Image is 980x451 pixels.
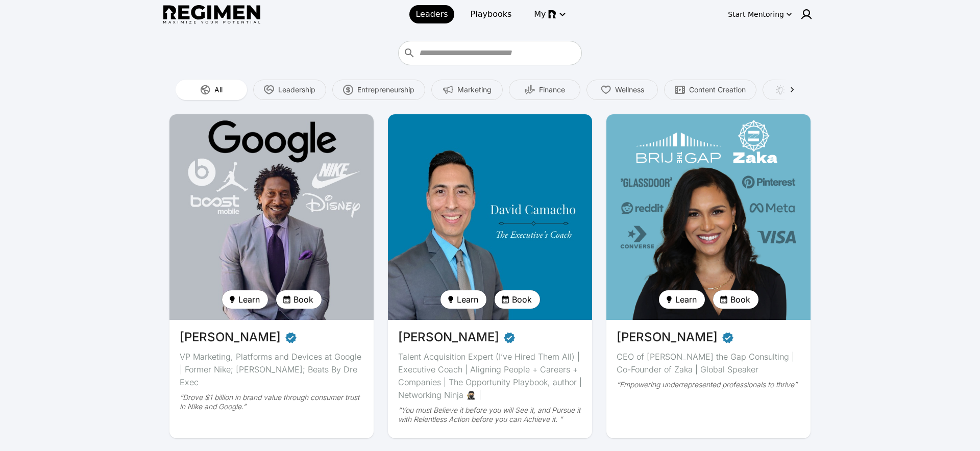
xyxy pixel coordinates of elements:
[528,5,570,23] button: My
[332,80,425,100] button: Entrepreneurship
[534,8,546,20] span: My
[471,8,512,20] span: Playbooks
[163,5,260,24] img: Regimen logo
[615,85,644,95] span: Wellness
[214,85,223,95] span: All
[525,85,535,95] img: Finance
[509,80,580,100] button: Finance
[398,328,499,346] span: [PERSON_NAME]
[398,350,582,402] div: Talent Acquisition Expert (I’ve Hired Them All) | Executive Coach | Aligning People + Careers + C...
[278,85,315,95] span: Leadership
[343,85,353,95] img: Entrepreneurship
[431,80,503,100] button: Marketing
[398,41,582,65] div: Who do you want to learn from?
[726,6,794,22] button: Start Mentoring
[169,114,374,320] img: avatar of Daryl Butler
[495,290,540,309] button: Book
[409,5,454,23] a: Leaders
[586,80,658,100] button: Wellness
[464,5,518,23] a: Playbooks
[722,328,734,346] span: Verified partner - Devika Brij
[512,293,532,306] span: Book
[415,8,448,20] span: Leaders
[443,85,453,95] img: Marketing
[713,290,758,309] button: Book
[763,80,834,100] button: Creativity
[664,80,756,100] button: Content Creation
[388,114,592,320] img: avatar of David Camacho
[601,85,611,95] img: Wellness
[276,290,322,309] button: Book
[457,293,478,306] span: Learn
[539,85,565,95] span: Finance
[659,290,705,309] button: Learn
[285,328,297,346] span: Verified partner - Daryl Butler
[238,293,260,306] span: Learn
[264,85,274,95] img: Leadership
[398,406,582,424] div: “You must Believe it before you will See it, and Pursue it with Relentless Action before you can ...
[617,350,800,376] div: CEO of [PERSON_NAME] the Gap Consulting | Co-Founder of Zaka | Global Speaker
[728,9,784,19] div: Start Mentoring
[457,85,492,95] span: Marketing
[503,328,516,346] span: Verified partner - David Camacho
[800,8,813,20] img: user icon
[180,393,363,411] div: “Drove $1 billion in brand value through consumer trust in Nike and Google.”
[176,80,247,100] button: All
[440,290,486,309] button: Learn
[180,328,281,346] span: [PERSON_NAME]
[689,85,746,95] span: Content Creation
[675,293,697,306] span: Learn
[606,114,811,320] img: avatar of Devika Brij
[293,293,313,306] span: Book
[675,85,685,95] img: Content Creation
[617,380,800,389] div: “Empowering underrepresented professionals to thrive”
[180,350,363,389] div: VP Marketing, Platforms and Devices at Google | Former Nike; [PERSON_NAME]; Beats By Dre Exec
[253,80,326,100] button: Leadership
[222,290,268,309] button: Learn
[357,85,414,95] span: Entrepreneurship
[730,293,750,306] span: Book
[617,328,718,346] span: [PERSON_NAME]
[200,85,210,95] img: All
